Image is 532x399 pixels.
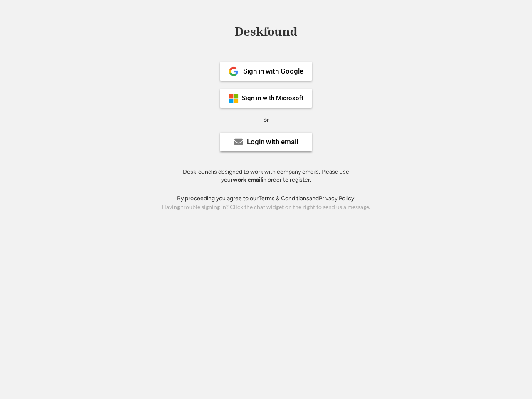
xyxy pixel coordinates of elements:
div: By proceeding you agree to our and [177,195,355,203]
div: Login with email [247,138,298,145]
div: or [264,116,269,124]
img: 1024px-Google__G__Logo.svg.png [229,66,239,76]
div: Deskfound [231,25,301,38]
div: Sign in with Google [243,68,303,75]
img: ms-symbollockup_mssymbol_19.png [229,94,239,103]
div: Deskfound is designed to work with company emails. Please use your in order to register. [172,168,360,184]
strong: work email [233,176,262,183]
a: Terms & Conditions [259,195,309,202]
a: Privacy Policy. [319,195,355,202]
div: Sign in with Microsoft [242,95,303,101]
